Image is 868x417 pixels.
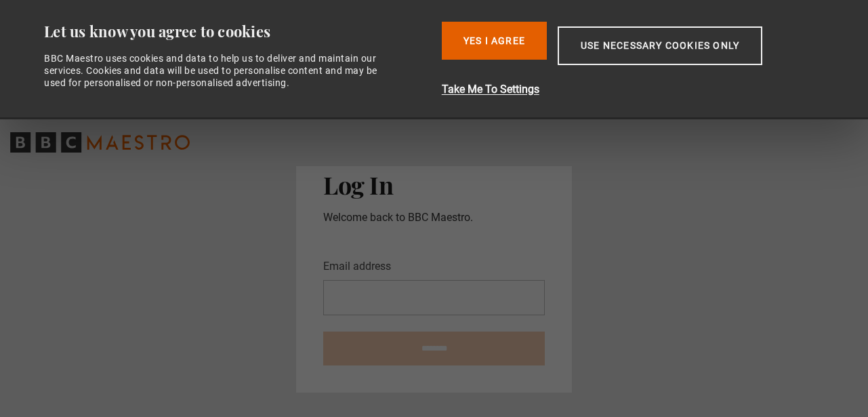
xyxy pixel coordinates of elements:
[44,52,392,90] div: BBC Maestro uses cookies and data to help us to deliver and maintain our services. Cookies and da...
[323,258,391,275] label: Email address
[442,22,547,60] button: Yes I Agree
[323,170,545,199] h2: Log In
[323,210,545,226] p: Welcome back to BBC Maestro.
[10,132,190,153] svg: BBC Maestro
[442,81,834,98] button: Take Me To Settings
[558,26,762,65] button: Use necessary cookies only
[44,22,431,41] div: Let us know you agree to cookies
